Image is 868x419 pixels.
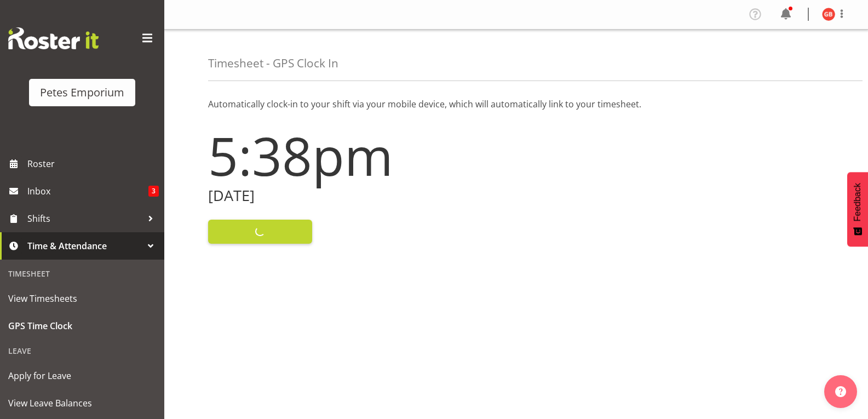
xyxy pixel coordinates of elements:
span: Inbox [27,183,148,199]
a: GPS Time Clock [3,312,162,340]
div: Petes Emporium [40,84,124,101]
span: Time & Attendance [27,238,142,254]
a: View Timesheets [3,285,162,312]
h2: [DATE] [208,187,510,204]
h1: 5:38pm [208,126,510,185]
img: Rosterit website logo [8,27,99,49]
span: Apply for Leave [8,368,156,384]
img: gillian-byford11184.jpg [822,8,835,21]
span: Feedback [853,183,863,221]
span: Shifts [27,210,142,227]
span: View Leave Balances [8,395,156,411]
a: Apply for Leave [3,362,162,389]
div: Timesheet [3,262,162,285]
h4: Timesheet - GPS Clock In [208,57,338,70]
button: Feedback - Show survey [847,172,868,246]
span: 3 [148,186,159,197]
div: Leave [3,340,162,362]
span: GPS Time Clock [8,318,156,334]
span: Roster [27,156,159,172]
p: Automatically clock-in to your shift via your mobile device, which will automatically link to you... [208,97,824,111]
span: View Timesheets [8,290,156,307]
img: help-xxl-2.png [835,386,846,397]
a: View Leave Balances [3,389,162,417]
